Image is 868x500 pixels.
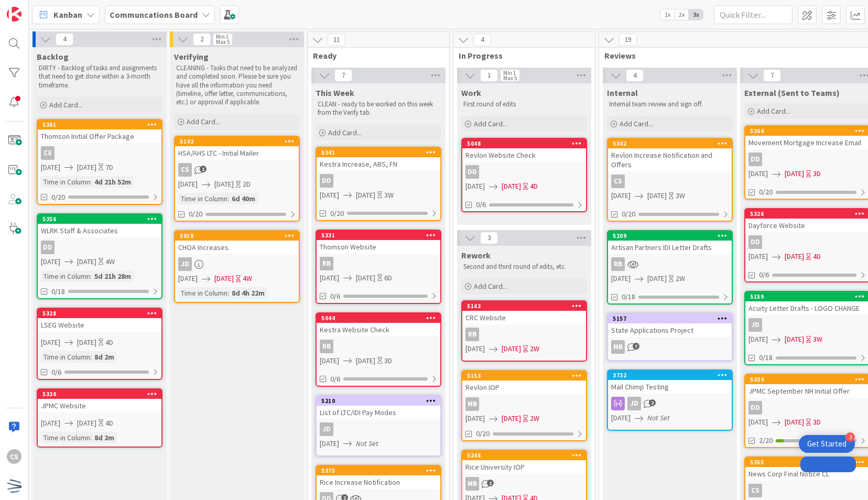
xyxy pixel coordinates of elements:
div: Thomson Website [317,240,440,254]
div: 3W [813,334,822,345]
div: Min 1 [503,70,516,75]
i: Not Set [356,439,378,448]
div: 5153Revlon IOP [462,371,586,394]
span: Add Card... [49,100,83,110]
div: DD [38,241,161,254]
div: CS [748,484,762,497]
div: 5356WLRK Staff & Associates [38,214,161,237]
span: : [90,432,92,443]
div: MB [465,397,479,411]
span: [DATE] [785,251,804,262]
div: 2D [243,179,251,190]
div: Kestra Website Check [317,323,440,336]
div: 4d 21h 52m [92,176,134,188]
span: [DATE] [465,413,485,424]
div: 5048 [462,139,586,148]
span: [DATE] [356,355,375,366]
div: 2W [530,413,539,424]
div: 5143 [180,138,299,145]
span: 1 [487,480,494,486]
div: 5328LSEG Website [38,309,161,332]
div: Rice University IOP [462,460,586,474]
div: 5048 [467,140,586,147]
span: [DATE] [41,162,60,173]
div: 5341Kestra Increase, ABS, FN [317,148,440,171]
span: 0/20 [51,192,65,203]
div: 3W [384,190,394,201]
div: LSEG Website [38,318,161,332]
div: Time in Column [41,351,90,363]
div: DD [748,235,762,249]
div: 4D [813,251,821,262]
span: [DATE] [611,273,631,284]
div: Revlon IOP [462,381,586,394]
span: 0/6 [476,199,486,210]
div: 6D [384,273,392,284]
span: [DATE] [611,190,631,201]
div: MB [462,397,586,411]
span: 0/6 [330,374,340,385]
div: 3 [845,432,855,442]
div: MB [462,477,586,491]
span: [DATE] [178,273,198,284]
div: RB [462,328,586,341]
div: 3D [813,417,821,428]
span: 2 [193,33,211,46]
span: : [227,287,229,299]
span: 0/20 [330,208,344,219]
div: 5157State Applications Project [608,314,732,337]
span: [DATE] [320,438,339,449]
span: [DATE] [320,355,339,366]
div: RB [320,257,333,270]
i: Not Set [647,413,670,422]
span: [DATE] [502,181,521,192]
span: [DATE] [356,273,375,284]
div: RB [465,328,479,341]
div: 5209 [613,232,732,240]
div: HSA/AHS LTC - Initial Mailer [175,146,299,160]
span: [DATE] [502,343,521,354]
span: 3x [689,9,703,20]
div: RB [320,340,333,353]
p: Internal team review and sign off. [609,100,731,108]
div: 5341 [317,148,440,157]
div: RB [317,257,440,270]
div: JD [175,257,299,271]
div: 3732 [613,372,732,379]
div: DD [748,153,762,166]
div: 2W [530,343,539,354]
div: JD [317,422,440,436]
div: 4D [530,181,538,192]
span: 0/18 [51,286,65,297]
div: Rice Increase Notification [317,475,440,489]
div: 5356 [38,214,161,224]
span: 4 [626,69,644,82]
div: 5157 [608,314,732,323]
div: CS [178,163,192,177]
div: Thomson Initial Offer Package [38,129,161,143]
div: 5375 [317,466,440,475]
div: 4D [105,418,113,429]
div: 5375Rice Increase Notification [317,466,440,489]
span: [DATE] [77,162,96,173]
span: 0/20 [189,209,202,220]
span: [DATE] [502,413,521,424]
span: Backlog [37,51,69,62]
span: [DATE] [785,417,804,428]
div: 3W [676,190,685,201]
span: This Week [316,88,354,98]
div: DD [462,165,586,179]
div: 5361Thomson Initial Offer Package [38,120,161,143]
div: 4W [105,256,115,267]
span: Verifying [174,51,209,62]
span: [DATE] [214,273,234,284]
div: Time in Column [41,176,90,188]
span: 2/20 [759,435,773,446]
span: [DATE] [41,418,60,429]
span: [DATE] [748,251,768,262]
div: 5328 [38,309,161,318]
span: 7 [633,343,639,350]
div: JD [748,318,762,332]
div: 5044 [317,313,440,323]
span: 4 [473,34,491,46]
